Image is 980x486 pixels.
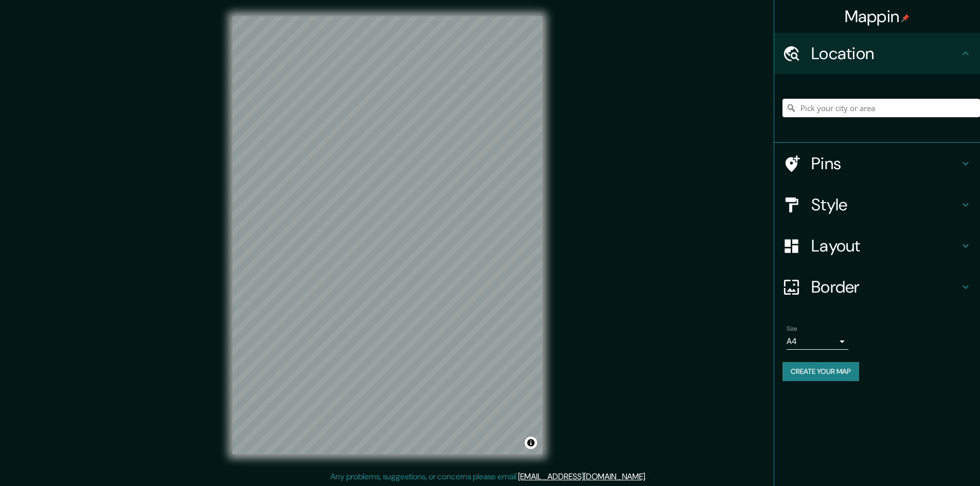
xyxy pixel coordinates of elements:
[787,325,797,333] label: Size
[330,471,647,483] p: Any problems, suggestions, or concerns please email .
[518,471,645,482] a: [EMAIL_ADDRESS][DOMAIN_NAME]
[901,14,910,22] img: pin-icon.png
[774,143,980,184] div: Pins
[782,362,859,381] button: Create your map
[811,194,959,215] h4: Style
[787,333,848,350] div: A4
[811,236,959,256] h4: Layout
[233,16,542,454] canvas: Map
[845,6,910,27] h4: Mappin
[811,277,959,297] h4: Border
[525,437,537,449] button: Toggle attribution
[888,446,969,475] iframe: Help widget launcher
[774,225,980,266] div: Layout
[811,153,959,174] h4: Pins
[774,266,980,308] div: Border
[774,184,980,225] div: Style
[782,99,980,117] input: Pick your city or area
[647,471,648,483] div: .
[774,33,980,74] div: Location
[811,43,959,64] h4: Location
[648,471,650,483] div: .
